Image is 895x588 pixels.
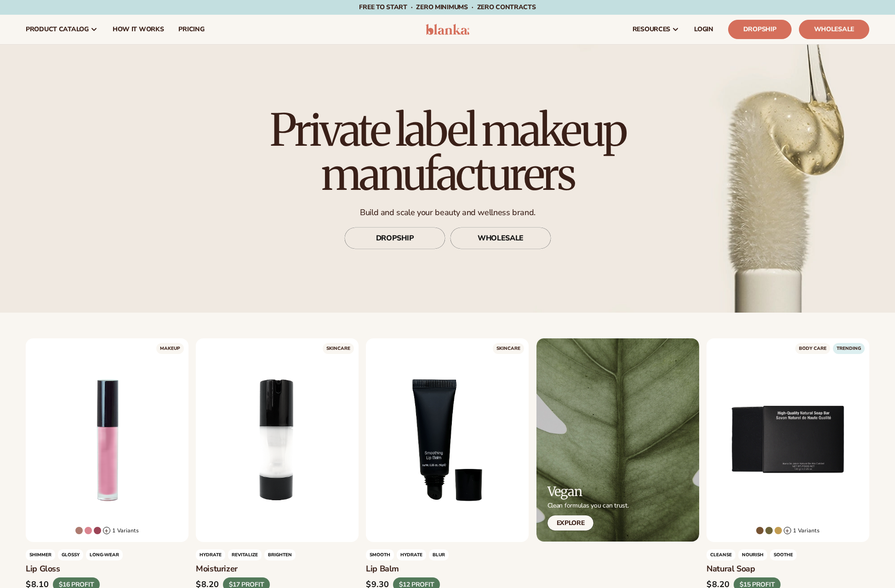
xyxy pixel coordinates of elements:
a: LOGIN [687,15,721,44]
a: WHOLESALE [450,227,551,249]
a: Dropship [728,20,792,39]
span: Free to start · ZERO minimums · ZERO contracts [359,3,536,11]
span: pricing [178,26,204,33]
h3: Lip Balm [366,564,529,574]
a: Wholesale [799,20,869,39]
span: NOURISH [738,549,767,560]
a: pricing [171,15,211,44]
span: LOGIN [694,26,713,33]
h2: Vegan [547,485,629,499]
img: logo [426,24,469,35]
a: DROPSHIP [344,227,445,249]
span: SMOOTH [366,549,394,560]
span: HYDRATE [196,549,225,560]
h3: Lip Gloss [26,564,188,574]
span: GLOSSY [58,549,83,560]
a: Explore [547,515,594,531]
span: Shimmer [26,549,55,560]
p: Build and scale your beauty and wellness brand. [243,207,652,218]
a: resources [625,15,687,44]
span: product catalog [26,26,89,33]
span: BLUR [429,549,449,560]
span: LONG-WEAR [86,549,123,560]
span: Cleanse [707,549,735,560]
a: product catalog [18,15,105,44]
a: How It Works [105,15,171,44]
span: SOOTHE [770,549,797,560]
span: How It Works [113,26,164,33]
h3: Moisturizer [196,564,359,574]
p: Clean formulas you can trust. [547,502,629,510]
h1: Private label makeup manufacturers [243,108,652,196]
span: BRIGHTEN [264,549,296,560]
span: resources [633,26,670,33]
span: REVITALIZE [228,549,262,560]
h3: Natural Soap [707,564,869,574]
span: HYDRATE [397,549,426,560]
